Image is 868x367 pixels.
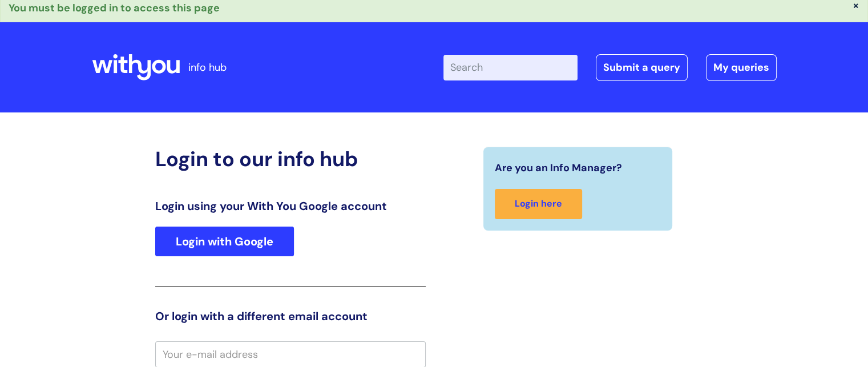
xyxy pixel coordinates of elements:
a: Login here [495,189,582,219]
h3: Or login with a different email account [155,309,426,323]
a: My queries [706,54,777,80]
p: info hub [188,58,227,76]
a: Login with Google [155,227,294,256]
input: Search [443,55,578,80]
h3: Login using your With You Google account [155,199,426,213]
a: Submit a query [596,54,688,80]
span: Are you an Info Manager? [495,159,622,177]
h2: Login to our info hub [155,147,426,171]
